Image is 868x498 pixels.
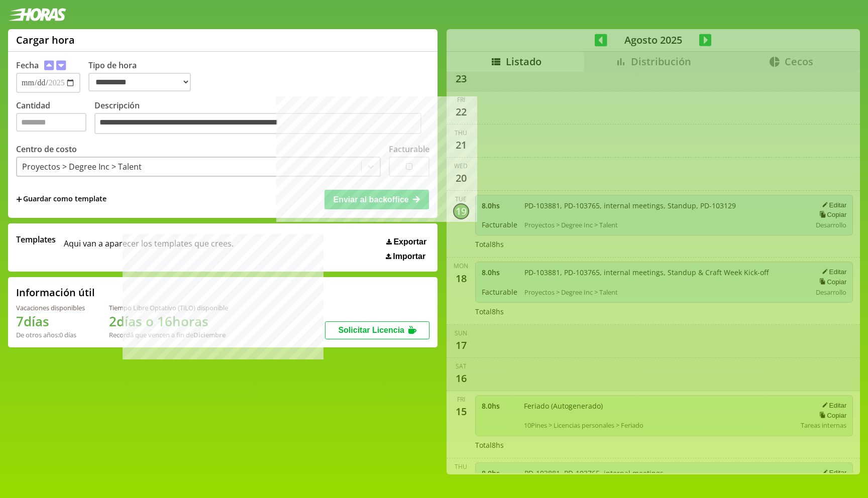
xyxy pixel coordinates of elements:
[393,252,425,261] span: Importar
[16,194,22,205] span: +
[16,312,85,330] h1: 7 días
[88,73,191,91] select: Tipo de hora
[16,330,85,339] div: De otros años: 0 días
[16,286,95,299] h2: Información útil
[325,321,429,339] button: Solicitar Licencia
[16,194,106,205] span: +Guardar como template
[193,330,226,339] b: Diciembre
[389,144,429,155] label: Facturable
[109,303,228,312] div: Tiempo Libre Optativo (TiLO) disponible
[16,100,94,137] label: Cantidad
[109,330,228,339] div: Recordá que vencen a fin de
[16,33,75,47] h1: Cargar hora
[16,234,56,245] span: Templates
[16,60,39,71] label: Fecha
[22,161,142,172] div: Proyectos > Degree Inc > Talent
[64,234,234,261] span: Aqui van a aparecer los templates que crees.
[16,303,85,312] div: Vacaciones disponibles
[109,312,228,330] h1: 2 días o 16 horas
[16,113,86,132] input: Cantidad
[383,237,429,247] button: Exportar
[94,100,429,137] label: Descripción
[88,60,199,93] label: Tipo de hora
[8,8,66,21] img: logotipo
[94,113,421,134] textarea: Descripción
[16,144,77,155] label: Centro de costo
[338,326,404,334] span: Solicitar Licencia
[393,237,426,246] span: Exportar
[333,195,408,204] span: Enviar al backoffice
[324,190,429,209] button: Enviar al backoffice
